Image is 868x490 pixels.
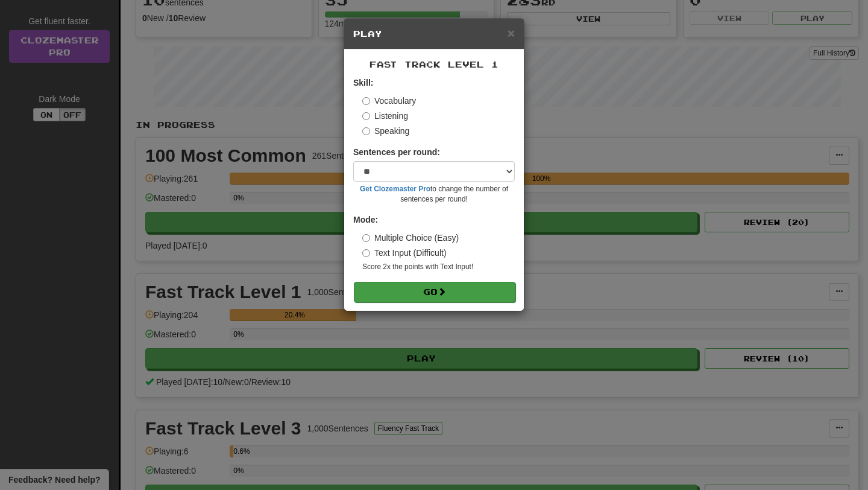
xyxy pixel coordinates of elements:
[362,249,370,257] input: Text Input (Difficult)
[362,110,408,122] label: Listening
[362,112,370,120] input: Listening
[362,125,409,137] label: Speaking
[353,184,515,205] small: to change the number of sentences per round!
[362,127,370,135] input: Speaking
[362,247,447,259] label: Text Input (Difficult)
[354,282,515,302] button: Go
[362,232,459,244] label: Multiple Choice (Easy)
[353,78,373,87] strong: Skill:
[353,146,440,158] label: Sentences per round:
[353,28,515,40] h5: Play
[370,59,498,69] span: Fast Track Level 1
[508,27,515,39] button: Close
[353,215,378,224] strong: Mode:
[362,262,515,272] small: Score 2x the points with Text Input !
[508,26,515,40] span: ×
[360,185,430,193] a: Get Clozemaster Pro
[362,95,416,107] label: Vocabulary
[362,234,370,242] input: Multiple Choice (Easy)
[362,97,370,105] input: Vocabulary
